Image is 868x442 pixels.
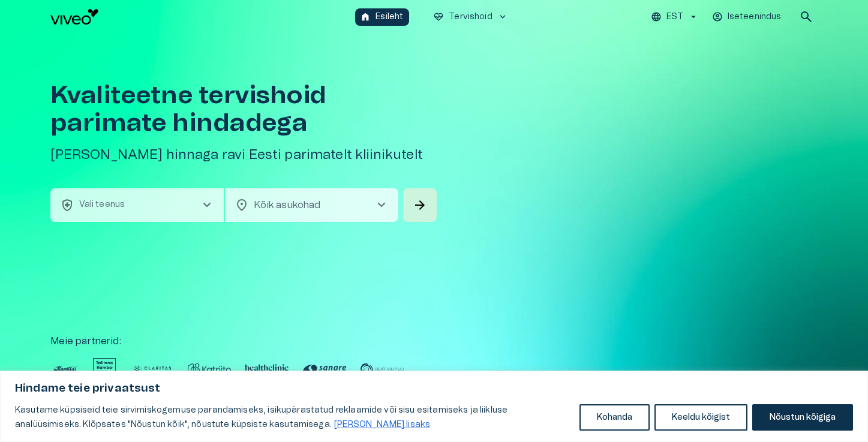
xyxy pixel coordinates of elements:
[50,9,98,25] img: Viveo logo
[50,334,818,348] p: Meie partnerid :
[728,11,782,23] p: Iseteenindus
[200,198,214,212] span: chevron_right
[130,358,173,381] img: Partner logo
[303,358,346,381] img: Partner logo
[50,146,439,164] h5: [PERSON_NAME] hinnaga ravi Eesti parimatelt kliinikutelt
[752,404,853,431] button: Nõustun kõigiga
[50,9,351,25] a: Navigate to homepage
[15,381,853,396] p: Hindame teie privaatsust
[50,82,439,137] h1: Kvaliteetne tervishoid parimate hindadega
[254,198,355,212] p: Kõik asukohad
[374,198,389,212] span: chevron_right
[403,188,437,222] button: Search
[355,8,409,26] button: homeEsileht
[188,358,231,381] img: Partner logo
[360,11,371,22] span: home
[579,404,650,431] button: Kohanda
[413,198,427,212] span: arrow_forward
[245,358,289,381] img: Partner logo
[50,188,224,222] button: health_and_safetyVali teenuschevron_right
[649,8,700,26] button: EST
[93,358,116,381] img: Partner logo
[710,8,785,26] button: Iseteenindus
[799,10,813,24] span: search
[433,11,444,22] span: ecg_heart
[361,358,404,381] img: Partner logo
[376,11,403,23] p: Esileht
[654,404,747,431] button: Keeldu kõigist
[449,11,492,23] p: Tervishoid
[428,8,513,26] button: ecg_heartTervishoidkeyboard_arrow_down
[60,198,74,212] span: health_and_safety
[235,198,249,212] span: location_on
[15,403,570,432] p: Kasutame küpsiseid teie sirvimiskogemuse parandamiseks, isikupärastatud reklaamide või sisu esita...
[79,199,125,211] p: Vali teenus
[50,358,79,381] img: Partner logo
[794,5,818,29] button: open search modal
[666,11,683,23] p: EST
[334,420,431,429] a: Loe lisaks
[497,11,508,22] span: keyboard_arrow_down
